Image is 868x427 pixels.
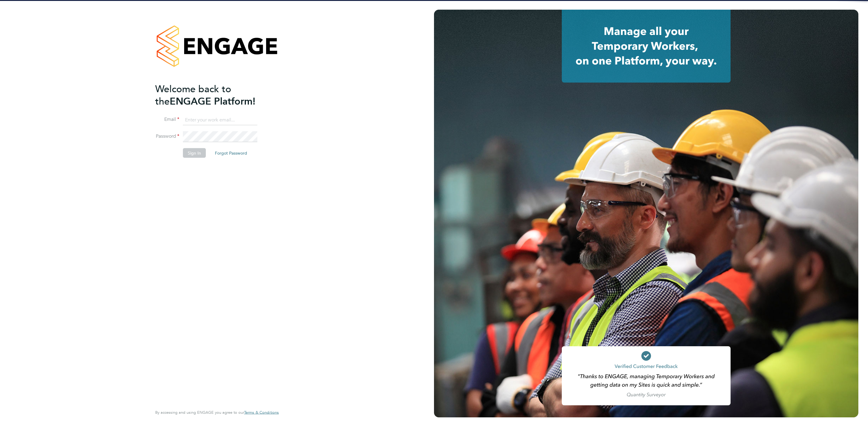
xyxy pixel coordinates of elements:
[155,116,179,123] label: Email
[155,83,273,107] h2: ENGAGE Platform!
[155,83,231,107] span: Welcome back to the
[155,133,179,140] label: Password
[183,115,257,125] input: Enter your work email...
[155,410,279,415] span: By accessing and using ENGAGE you agree to our
[210,148,252,158] button: Forgot Password
[244,410,279,415] a: Terms & Conditions
[183,148,206,158] button: Sign In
